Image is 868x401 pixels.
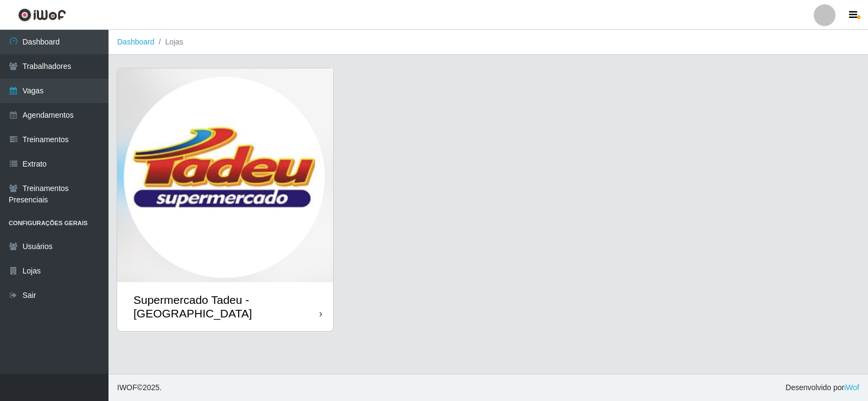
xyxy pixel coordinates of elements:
[844,383,859,392] a: iWof
[133,293,320,320] div: Supermercado Tadeu - [GEOGRAPHIC_DATA]
[18,8,66,22] img: CoreUI Logo
[117,68,333,282] img: cardImg
[117,68,333,331] a: Supermercado Tadeu - [GEOGRAPHIC_DATA]
[117,383,137,392] span: IWOF
[117,37,155,46] a: Dashboard
[786,382,859,393] span: Desenvolvido por
[108,30,868,55] nav: breadcrumb
[117,382,162,393] span: © 2025 .
[155,36,183,48] li: Lojas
